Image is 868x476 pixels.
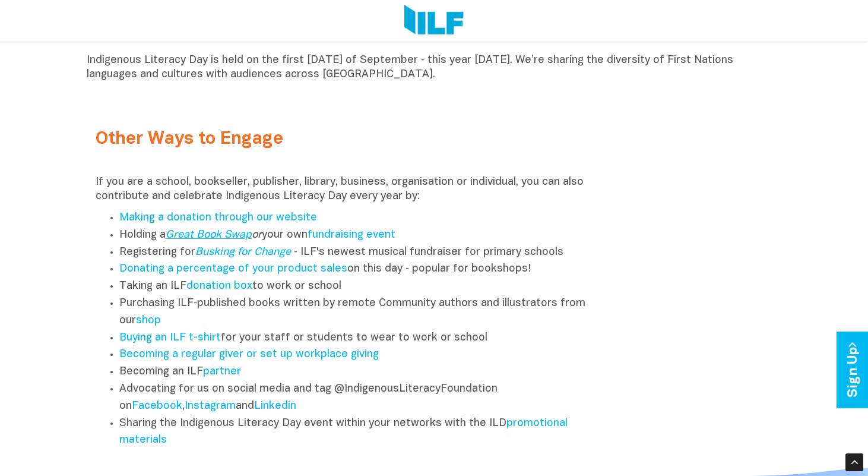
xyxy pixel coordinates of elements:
li: Advocating for us on social media and tag @IndigenousLiteracyFoundation on , and [119,381,599,415]
a: Facebook [132,401,182,411]
li: Holding a your own [119,227,599,244]
a: donation box [186,281,252,291]
a: Becoming a regular giver or set up workplace giving [119,349,379,360]
li: Purchasing ILF‑published books written by remote Community authors and illustrators from our [119,295,599,330]
a: fundraising event [308,230,395,240]
a: Making a donation through our website [119,213,317,223]
a: Great Book Swap [166,230,252,240]
img: Logo [404,5,463,37]
a: partner [203,367,241,377]
a: Donating a percentage of your product sales [119,264,347,274]
a: Linkedin [254,401,296,411]
p: Indigenous Literacy Day is held on the first [DATE] of September ‑ this year [DATE]. We’re sharin... [87,53,781,82]
li: Registering for ‑ ILF's newest musical fundraiser for primary schools [119,244,599,261]
p: If you are a school, bookseller, publisher, library, business, organisation or individual, you ca... [96,175,599,204]
div: Scroll Back to Top [845,453,863,471]
a: Buying an ILF t-shirt [119,333,221,343]
li: for your staff or students to wear to work or school [119,330,599,347]
li: on this day ‑ popular for bookshops! [119,261,599,278]
li: Sharing the Indigenous Literacy Day event within your networks with the ILD [119,415,599,450]
a: Busking for Change [195,247,291,257]
a: Instagram [185,401,236,411]
a: shop [136,316,161,326]
em: or [166,230,262,240]
li: Becoming an ILF [119,364,599,381]
h2: Other Ways to Engage [96,130,599,149]
li: Taking an ILF to work or school [119,278,599,295]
